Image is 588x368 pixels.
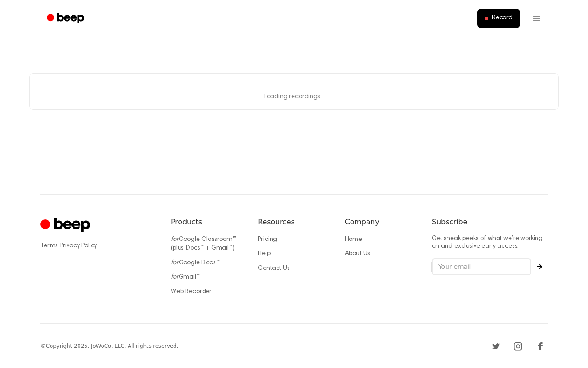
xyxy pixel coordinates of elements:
a: forGoogle Classroom™ (plus Docs™ + Gmail™) [171,236,236,252]
i: for [171,260,179,266]
i: for [171,274,179,280]
button: Record [477,9,520,28]
a: forGmail™ [171,274,200,280]
h6: Company [345,217,417,228]
button: Subscribe [531,264,548,269]
a: About Us [345,251,370,257]
a: Contact Us [258,265,289,272]
p: Get sneak peeks of what we’re working on and exclusive early access. [432,235,548,251]
a: Terms [40,243,58,249]
h6: Resources [258,217,330,228]
a: Instagram [511,339,526,353]
button: Open menu [526,7,548,29]
h6: Products [171,217,243,228]
div: · [40,241,156,251]
a: Twitter [489,339,503,353]
h6: Subscribe [432,217,548,228]
a: Pricing [258,236,277,243]
a: Beep [40,10,92,28]
a: forGoogle Docs™ [171,260,220,266]
i: for [171,236,179,243]
a: Privacy Policy [60,243,97,249]
a: Web Recorder [171,289,212,295]
span: Record [492,14,513,22]
a: Help [258,251,270,257]
p: Loading recordings... [30,92,558,102]
input: Your email [432,258,531,276]
a: Home [345,236,362,243]
a: Facebook [533,339,548,353]
a: Cruip [40,217,92,234]
div: © Copyright 2025, JoWoCo, LLC. All rights reserved. [40,342,178,350]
